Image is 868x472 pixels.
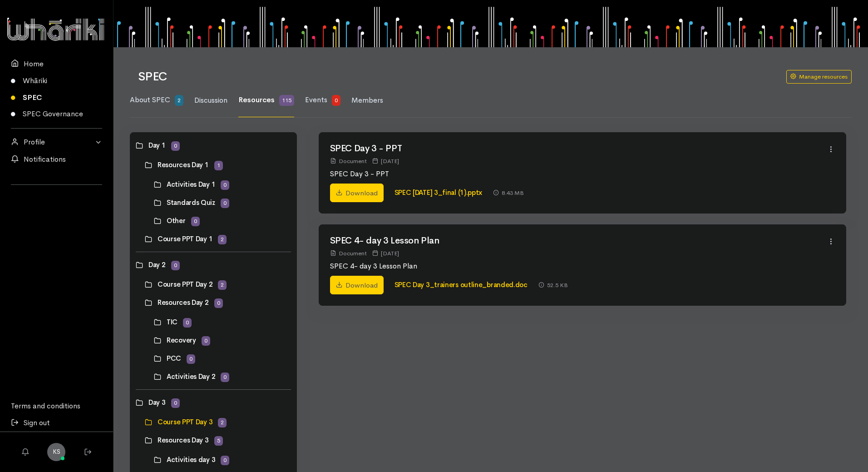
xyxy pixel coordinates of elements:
span: 2 [175,95,183,106]
p: SPEC Day 3 - PPT [330,169,828,179]
div: 52.5 KB [538,280,568,290]
div: Follow us on LinkedIn [11,190,102,212]
a: SPEC Day 3_trainers outline_branded.doc [395,280,528,289]
span: Discussion [194,95,227,105]
span: 0 [332,95,340,106]
iframe: LinkedIn Embedded Content [39,190,75,201]
a: About SPEC 2 [130,84,183,117]
div: 8.43 MB [493,188,524,198]
a: Resources 115 [238,84,294,117]
h2: SPEC Day 3 - PPT [330,144,828,154]
a: SPEC [DATE] 3_final (1).pptx [395,188,483,197]
h2: SPEC 4- day 3 Lesson Plan [330,236,828,246]
p: SPEC 4- day 3 Lesson Plan [330,261,828,272]
a: Manage resources [786,70,852,84]
a: Members [351,84,383,117]
div: [DATE] [372,156,399,166]
span: Resources [238,95,275,104]
div: Document [330,156,367,166]
a: Download [330,276,384,295]
span: Members [351,95,383,105]
h1: SPEC [138,70,775,84]
div: Document [330,248,367,258]
a: Discussion [194,84,227,117]
a: KS [47,443,65,461]
div: [DATE] [372,248,399,258]
a: Events 0 [305,84,340,117]
span: 115 [279,95,294,106]
span: Events [305,95,327,104]
span: About SPEC [130,95,170,104]
a: Download [330,184,384,203]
